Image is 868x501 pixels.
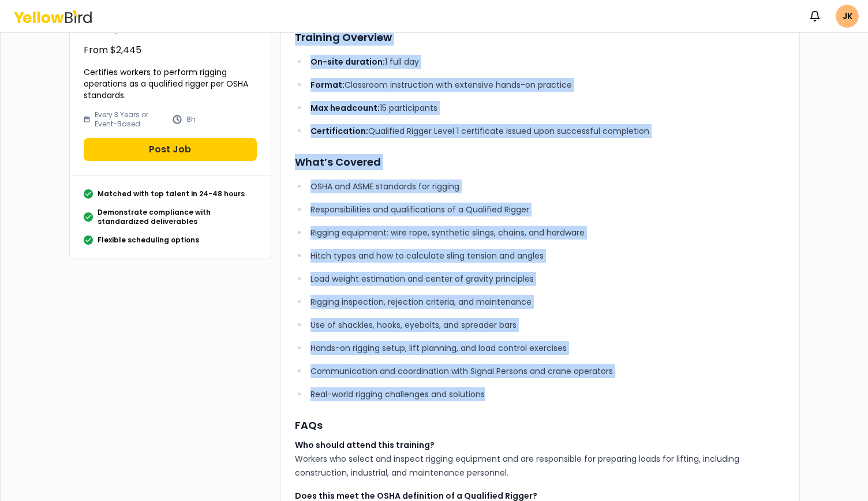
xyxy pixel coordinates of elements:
strong: Certification: [310,125,368,137]
p: 1 full day [310,55,785,69]
p: Communication and coordination with Signal Persons and crane operators [310,364,785,378]
p: Hitch types and how to calculate sling tension and angles [310,249,785,263]
p: Hands-on rigging setup, lift planning, and load control exercises [310,341,785,355]
p: Responsibilities and qualifications of a Qualified Rigger [310,203,785,216]
p: Flexible scheduling options [98,235,199,245]
p: Rigging equipment: wire rope, synthetic slings, chains, and hardware [310,226,785,240]
p: OSHA and ASME standards for rigging [310,180,785,193]
strong: Format: [310,79,345,91]
p: Qualified Rigger Level 1 certificate issued upon successful completion [310,124,785,138]
h3: Training Overview [295,29,785,46]
span: JK [836,5,859,28]
h3: What’s Covered [295,154,785,170]
strong: Max headcount: [310,102,380,114]
p: Use of shackles, hooks, eyebolts, and spreader bars [310,318,785,332]
p: 15 participants [310,101,785,115]
p: Demonstrate compliance with standardized deliverables [98,208,257,226]
strong: Who should attend this training? [295,439,435,451]
p: Matched with top talent in 24-48 hours [98,189,245,199]
p: 8h [186,115,196,124]
p: Load weight estimation and center of gravity principles [310,272,785,286]
p: Every 3 Years or Event-Based [95,110,167,129]
p: Classroom instruction with extensive hands-on practice [310,78,785,92]
strong: On-site duration: [310,56,385,68]
p: Real-world rigging challenges and solutions [310,387,785,401]
p: Certifies workers to perform rigging operations as a qualified rigger per OSHA standards. [84,66,257,101]
p: Workers who select and inspect rigging equipment and are responsible for preparing loads for lift... [295,438,785,480]
p: Rigging inspection, rejection criteria, and maintenance [310,295,785,309]
p: From $2,445 [84,43,257,57]
h3: FAQs [295,417,785,433]
button: Post Job [84,138,257,161]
